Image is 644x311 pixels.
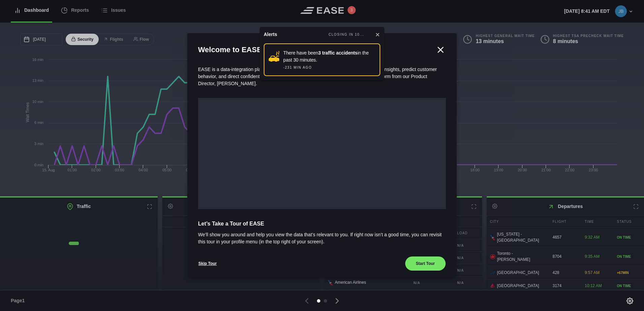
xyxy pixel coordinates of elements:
strong: 3 traffic accidents [318,50,357,56]
h2: Welcome to EASE! [198,44,435,55]
button: Start Tour [405,256,446,271]
button: Skip Tour [198,256,217,271]
span: EASE is a data-integration platform for real-time operational responses. Collect key data insight... [198,67,437,86]
iframe: onboarding [198,98,446,209]
span: Page 1 [11,297,28,304]
span: Let’s Take a Tour of EASE [198,220,446,228]
div: CLOSING IN 10... [328,32,364,37]
div: -231 MIN AGO [283,65,312,70]
div: Alerts [264,31,277,38]
div: There have been in the past 30 minutes. [283,49,376,64]
span: We’ll show you around and help you view the data that’s relevant to you. If right now isn’t a goo... [198,231,446,245]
